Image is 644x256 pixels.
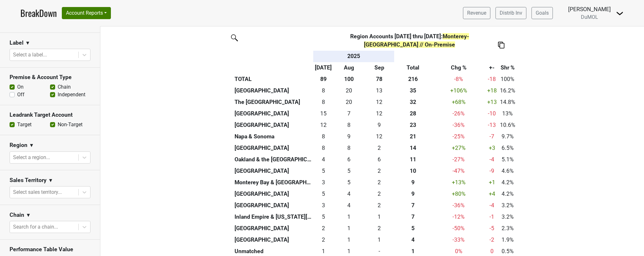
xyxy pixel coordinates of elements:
[498,200,517,211] td: 3.2%
[366,109,393,118] div: 12
[233,131,314,143] th: Napa & Sonoma
[315,132,332,141] div: 8
[335,236,363,244] div: 1
[498,223,517,234] td: 2.3%
[20,6,57,20] a: BreakDown
[432,97,486,108] td: +68 %
[10,40,24,46] h3: Label
[432,51,486,62] th: &nbsp;: activate to sort column ascending
[335,155,363,164] div: 6
[335,109,363,118] div: 7
[396,109,430,118] div: 28
[364,211,394,223] td: 1
[498,131,517,143] td: 9.7%
[487,247,497,255] div: 0
[335,167,363,175] div: 5
[333,120,364,131] td: 8
[366,144,393,152] div: 2
[313,200,333,211] td: 3
[616,10,624,17] img: Dropdown Menu
[315,178,332,187] div: 3
[568,5,611,13] div: [PERSON_NAME]
[432,131,486,143] td: -25 %
[333,62,364,74] th: Aug: activate to sort column ascending
[486,51,498,62] th: &nbsp;: activate to sort column ascending
[313,154,333,165] td: 4
[335,98,363,106] div: 20
[498,62,517,74] th: Shr %
[394,211,431,223] th: 7
[10,142,27,149] h3: Region
[498,85,517,97] td: 16.2%
[364,74,394,85] th: 78
[394,200,431,211] th: 7
[333,31,486,50] th: Region Accounts [DATE] thru [DATE] :
[233,200,314,211] th: [GEOGRAPHIC_DATA]
[335,224,363,232] div: 1
[487,155,497,164] div: -4
[487,190,497,198] div: +4
[233,108,314,120] th: [GEOGRAPHIC_DATA]
[58,83,71,91] label: Chain
[229,31,233,50] th: &nbsp;: activate to sort column ascending
[233,177,314,188] th: Monterey Bay & [GEOGRAPHIC_DATA][PERSON_NAME]
[366,247,393,255] div: -
[335,201,363,209] div: 4
[313,51,394,62] th: 2025
[366,178,393,187] div: 2
[396,121,430,129] div: 23
[498,234,517,245] td: 1.9%
[313,74,333,85] th: 89
[333,165,364,177] td: 5
[364,85,394,97] td: 13
[315,144,332,152] div: 8
[10,246,90,253] h3: Performance Table Value
[313,143,333,154] td: 8
[487,86,497,95] div: +18
[313,223,333,234] td: 2
[233,74,314,85] th: TOTAL
[432,108,486,120] td: -26 %
[498,120,517,131] td: 10.6%
[313,165,333,177] td: 5
[333,131,364,143] td: 9
[394,154,431,165] th: 11
[366,167,393,175] div: 2
[366,98,393,106] div: 12
[313,234,333,245] td: 2
[396,247,430,255] div: 1
[233,234,314,245] th: [GEOGRAPHIC_DATA]
[396,224,430,232] div: 5
[498,165,517,177] td: 4.6%
[396,98,430,106] div: 32
[313,62,333,74] th: Jul: activate to sort column ascending
[335,178,363,187] div: 5
[396,155,430,164] div: 11
[366,224,393,232] div: 2
[498,188,517,200] td: 4.2%
[366,132,393,141] div: 12
[394,85,431,97] th: 35
[10,112,90,118] h3: Leadrank Target Account
[17,121,32,128] label: Target
[366,121,393,129] div: 9
[366,86,393,95] div: 13
[498,108,517,120] td: 13%
[333,74,364,85] th: 100
[394,188,431,200] th: 9
[335,132,363,141] div: 9
[498,177,517,188] td: 4.2%
[233,165,314,177] th: [GEOGRAPHIC_DATA]
[25,39,30,47] span: ▼
[487,167,497,175] div: -9
[394,177,431,188] th: 9
[233,85,314,97] th: [GEOGRAPHIC_DATA]
[396,190,430,198] div: 9
[48,177,53,184] span: ▼
[581,14,598,20] span: DuMOL
[396,236,430,244] div: 4
[394,51,431,62] th: &nbsp;: activate to sort column ascending
[315,167,332,175] div: 5
[315,213,332,221] div: 5
[487,201,497,209] div: -4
